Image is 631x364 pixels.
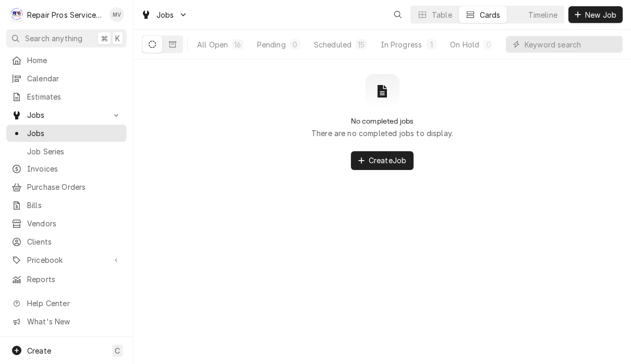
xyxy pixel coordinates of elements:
div: All Open [197,39,228,50]
button: CreateJob [351,151,414,170]
span: C [115,345,120,356]
span: Help Center [27,298,120,309]
div: Cards [480,9,501,20]
a: Vendors [6,215,127,232]
a: Job Series [6,143,127,160]
span: Search anything [25,33,82,44]
span: Create [27,346,51,355]
span: Jobs [27,110,106,120]
a: Reports [6,271,127,288]
div: 15 [358,39,365,50]
span: Jobs [156,9,174,20]
span: Pricebook [27,254,106,265]
div: MV [110,7,124,22]
a: Jobs [6,125,127,142]
div: Timeline [528,9,557,20]
a: Purchase Orders [6,178,127,196]
div: R [9,7,24,22]
a: Go to Jobs [137,6,192,23]
span: Create Job [367,155,408,166]
div: 16 [234,39,241,50]
a: Go to Help Center [6,295,127,312]
span: Vendors [27,218,122,229]
a: Estimates [6,88,127,105]
button: New Job [568,6,623,23]
a: Bills [6,197,127,214]
a: Go to Jobs [6,106,127,124]
button: Open search [390,6,406,23]
a: Go to Pricebook [6,251,127,269]
a: Home [6,52,127,69]
span: Home [27,55,122,66]
a: Invoices [6,160,127,177]
div: Table [432,9,452,20]
div: In Progress [381,39,422,50]
div: Mindy Volker's Avatar [110,7,124,22]
span: ⌘ [101,33,108,44]
a: Go to What's New [6,313,127,330]
div: Repair Pros Services Inc [27,9,104,20]
span: K [115,33,120,44]
span: Calendar [27,73,122,84]
div: Pending [257,39,286,50]
h2: No completed jobs [351,117,414,126]
input: Keyword search [525,36,617,53]
div: Scheduled [314,39,351,50]
div: 1 [428,39,434,50]
span: What's New [27,316,120,327]
a: Clients [6,233,127,250]
div: 0 [292,39,298,50]
span: Reports [27,274,122,285]
span: Invoices [27,163,122,174]
span: Job Series [27,146,122,157]
span: New Job [583,9,618,20]
div: On Hold [450,39,479,50]
p: There are no completed jobs to display. [311,128,453,139]
button: Search anything⌘K [6,29,127,47]
span: Jobs [27,128,122,139]
div: 0 [486,39,492,50]
span: Purchase Orders [27,181,122,192]
span: Bills [27,200,122,211]
a: Calendar [6,70,127,87]
span: Clients [27,236,122,247]
div: Repair Pros Services Inc's Avatar [9,7,24,22]
span: Estimates [27,91,122,102]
